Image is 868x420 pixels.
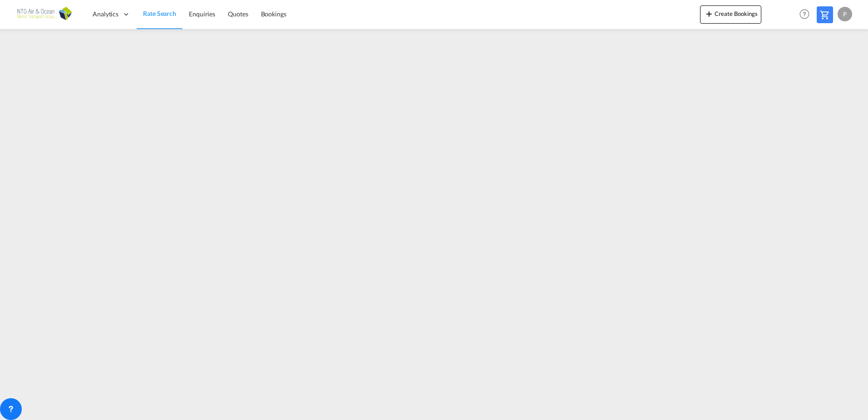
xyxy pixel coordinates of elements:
[700,5,761,24] button: icon-plus 400-fgCreate Bookings
[797,6,817,23] div: Help
[261,10,286,18] span: Bookings
[838,7,852,21] div: P
[143,10,176,17] span: Rate Search
[704,8,715,19] md-icon: icon-plus 400-fg
[93,10,118,19] span: Analytics
[797,6,812,22] span: Help
[189,10,215,18] span: Enquiries
[14,4,75,25] img: e656f910b01211ecad38b5b032e214e6.png
[228,10,248,18] span: Quotes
